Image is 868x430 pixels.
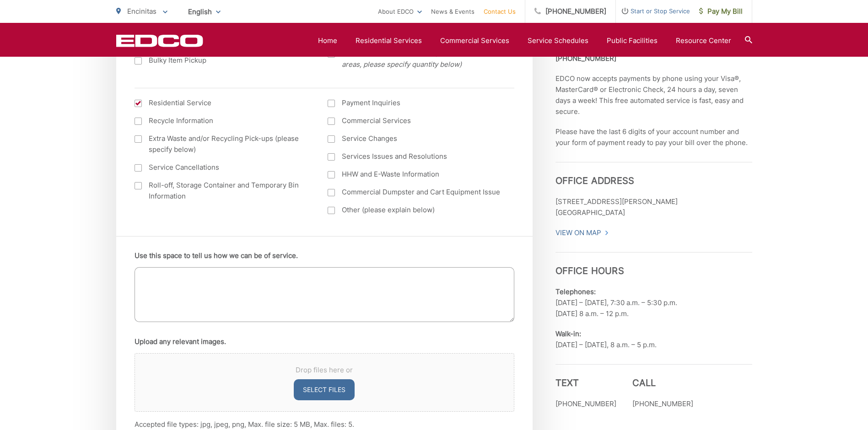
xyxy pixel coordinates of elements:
h3: Text [555,377,616,388]
strong: [PHONE_NUMBER] [555,54,616,63]
label: Service Cancellations [135,162,310,173]
label: Commercial Dumpster and Cart Equipment Issue [328,187,503,198]
label: Use this space to tell us how we can be of service. [135,252,298,260]
span: Additional Green-Waste Cart [342,48,503,70]
h3: Office Hours [555,252,752,276]
a: View On Map [555,227,609,238]
label: Bulky Item Pickup [135,55,310,66]
b: Walk-in: [555,329,581,338]
label: Residential Service [135,97,310,108]
a: Commercial Services [440,35,509,46]
label: Recycle Information [135,115,310,126]
b: Telephones: [555,287,596,296]
p: [STREET_ADDRESS][PERSON_NAME] [GEOGRAPHIC_DATA] [555,196,752,218]
span: Pay My Bill [699,6,743,17]
span: Accepted file types: jpg, jpeg, png, Max. file size: 5 MB, Max. files: 5. [135,420,354,429]
button: select files, upload any relevant images. [294,379,355,400]
a: Residential Services [356,35,422,46]
h3: Call [632,377,693,388]
label: Extra Waste and/or Recycling Pick-ups (please specify below) [135,133,310,155]
label: Services Issues and Resolutions [328,151,503,162]
span: Drop files here or [146,365,503,376]
label: Upload any relevant images. [135,338,226,346]
span: Encinitas [127,7,156,16]
a: About EDCO [378,6,422,17]
a: Service Schedules [528,35,588,46]
a: EDCD logo. Return to the homepage. [116,34,203,47]
span: English [181,4,227,20]
a: Home [318,35,337,46]
a: Public Facilities [607,35,658,46]
a: Contact Us [484,6,516,17]
p: Please have the last 6 digits of your account number and your form of payment ready to pay your b... [555,126,752,148]
p: [PHONE_NUMBER] [632,398,693,409]
p: EDCO now accepts payments by phone using your Visa®, MasterCard® or Electronic Check, 24 hours a ... [555,73,752,117]
a: Resource Center [676,35,731,46]
a: News & Events [431,6,474,17]
p: [PHONE_NUMBER] [555,398,616,409]
label: HHW and E-Waste Information [328,169,503,180]
label: Commercial Services [328,115,503,126]
h3: Office Address [555,162,752,186]
p: [DATE] – [DATE], 8 a.m. – 5 p.m. [555,328,752,350]
label: Roll-off, Storage Container and Temporary Bin Information [135,180,310,202]
label: Service Changes [328,133,503,144]
label: Other (please explain below) [328,204,503,215]
label: Payment Inquiries [328,97,503,108]
p: [DATE] – [DATE], 7:30 a.m. – 5:30 p.m. [DATE] 8 a.m. – 12 p.m. [555,286,752,319]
